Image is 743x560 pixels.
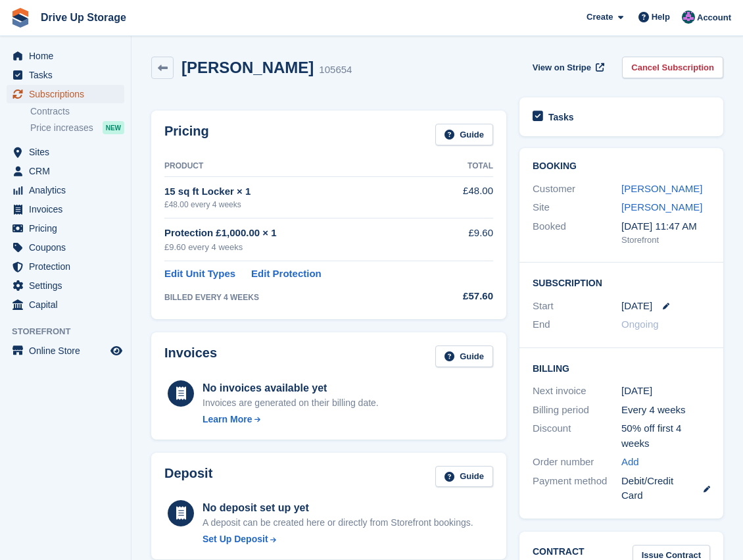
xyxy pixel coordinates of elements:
[7,85,124,103] a: menu
[29,162,108,180] span: CRM
[7,295,124,314] a: menu
[652,11,670,24] span: Help
[435,124,493,145] a: Guide
[697,11,731,24] span: Account
[251,267,322,282] a: Edit Protection
[621,474,710,503] div: Debit/Credit Card
[533,317,621,332] div: End
[621,183,702,194] a: [PERSON_NAME]
[29,47,108,65] span: Home
[203,413,252,426] div: Learn More
[164,267,235,282] a: Edit Unit Types
[533,61,591,74] span: View on Stripe
[621,299,652,314] time: 2025-09-10 00:00:00 UTC
[440,289,493,304] div: £57.60
[29,238,108,257] span: Coupons
[533,182,621,197] div: Customer
[533,161,710,172] h2: Booking
[533,219,621,247] div: Booked
[7,143,124,161] a: menu
[12,325,131,338] span: Storefront
[621,455,639,470] a: Add
[29,143,108,161] span: Sites
[203,532,268,546] div: Set Up Deposit
[440,218,493,261] td: £9.60
[108,343,124,359] a: Preview store
[30,105,124,118] a: Contracts
[533,455,621,470] div: Order number
[7,238,124,257] a: menu
[29,295,108,314] span: Capital
[533,276,710,289] h2: Subscription
[7,257,124,276] a: menu
[548,111,574,123] h2: Tasks
[7,162,124,180] a: menu
[36,7,132,28] a: Drive Up Storage
[29,276,108,295] span: Settings
[11,8,30,28] img: stora-icon-8386f47178a22dfd0bd8f6a31ec36ba5ce8667c1dd55bd0f319d3a0aa187defe.svg
[103,121,124,134] div: NEW
[164,466,212,488] h2: Deposit
[164,292,440,303] div: BILLED EVERY 4 WEEKS
[533,384,621,399] div: Next invoice
[682,11,695,24] img: Andy
[533,200,621,215] div: Site
[621,234,710,247] div: Storefront
[29,257,108,276] span: Protection
[29,66,108,84] span: Tasks
[29,181,108,199] span: Analytics
[621,219,710,234] div: [DATE] 11:47 AM
[164,184,440,199] div: 15 sq ft Locker × 1
[319,63,352,78] div: 105654
[621,421,710,451] div: 50% off first 4 weeks
[164,226,440,241] div: Protection £1,000.00 × 1
[622,57,723,78] a: Cancel Subscription
[29,342,108,360] span: Online Store
[533,299,621,314] div: Start
[533,361,710,374] h2: Billing
[7,200,124,218] a: menu
[203,532,473,546] a: Set Up Deposit
[7,47,124,65] a: menu
[7,219,124,238] a: menu
[7,276,124,295] a: menu
[203,396,379,410] div: Invoices are generated on their billing date.
[203,516,473,530] p: A deposit can be created here or directly from Storefront bookings.
[30,122,93,134] span: Price increases
[435,345,493,367] a: Guide
[29,219,108,238] span: Pricing
[203,413,379,426] a: Learn More
[30,120,124,135] a: Price increases NEW
[164,124,209,145] h2: Pricing
[621,201,702,213] a: [PERSON_NAME]
[7,66,124,84] a: menu
[7,342,124,360] a: menu
[440,176,493,218] td: £48.00
[203,500,473,516] div: No deposit set up yet
[164,345,217,367] h2: Invoices
[440,156,493,177] th: Total
[164,241,440,254] div: £9.60 every 4 weeks
[533,474,621,503] div: Payment method
[621,403,710,418] div: Every 4 weeks
[29,85,108,103] span: Subscriptions
[533,403,621,418] div: Billing period
[7,181,124,199] a: menu
[527,57,607,78] a: View on Stripe
[621,384,710,399] div: [DATE]
[164,199,440,211] div: £48.00 every 4 weeks
[29,200,108,218] span: Invoices
[621,318,659,330] span: Ongoing
[435,466,493,488] a: Guide
[587,11,613,24] span: Create
[164,156,440,177] th: Product
[533,421,621,451] div: Discount
[203,380,379,396] div: No invoices available yet
[181,59,314,76] h2: [PERSON_NAME]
